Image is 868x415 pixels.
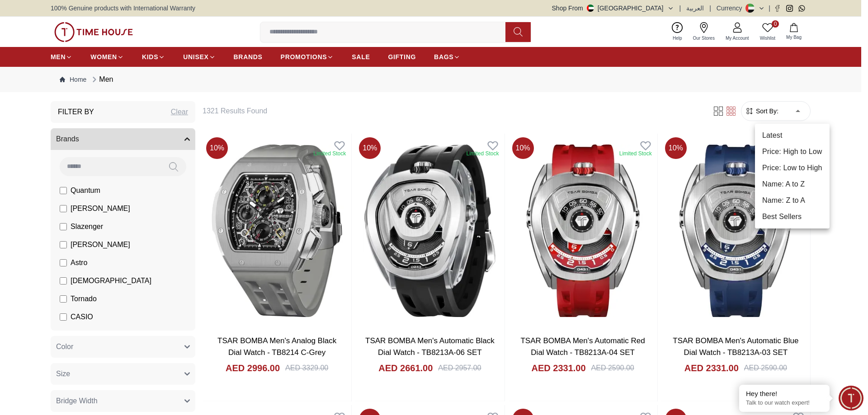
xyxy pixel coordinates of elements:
[755,144,830,160] li: Price: High to Low
[755,127,830,144] li: Latest
[755,176,830,192] li: Name: A to Z
[755,192,830,209] li: Name: Z to A
[839,386,863,410] div: Chat Widget
[746,399,823,407] p: Talk to our watch expert!
[755,209,830,225] li: Best Sellers
[746,389,823,398] div: Hey there!
[755,160,830,176] li: Price: Low to High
